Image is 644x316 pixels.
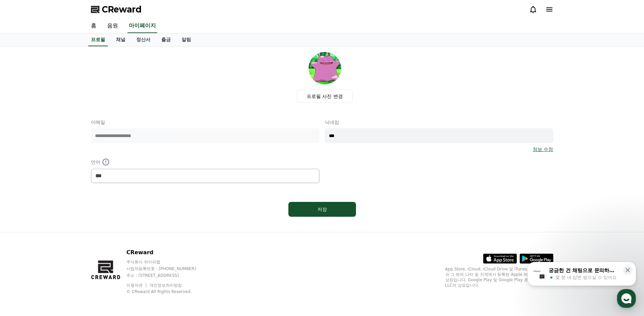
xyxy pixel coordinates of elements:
[127,19,157,33] a: 마이페이지
[91,158,319,166] p: 언어
[297,90,353,103] label: 프로필 사진 변경
[62,225,70,230] span: 대화
[104,224,113,230] span: 설정
[149,283,182,288] a: 개인정보처리방침
[302,206,342,213] div: 저장
[45,214,87,231] a: 대화
[533,146,553,153] a: 정보 수정
[2,214,45,231] a: 홈
[91,119,319,126] p: 이메일
[325,119,553,126] p: 닉네임
[111,33,131,46] a: 채널
[126,266,209,271] p: 사업자등록번호 : [PHONE_NUMBER]
[88,33,108,46] a: 프로필
[126,283,148,288] a: 이용약관
[131,33,156,46] a: 정산서
[91,4,142,15] a: CReward
[126,273,209,278] p: 주소 : [STREET_ADDRESS]
[445,266,553,288] p: App Store, iCloud, iCloud Drive 및 iTunes Store는 미국과 그 밖의 나라 및 지역에서 등록된 Apple Inc.의 서비스 상표입니다. Goo...
[156,33,176,46] a: 출금
[126,248,209,257] p: CReward
[126,259,209,265] p: 주식회사 와이피랩
[102,19,123,33] a: 음원
[309,52,341,84] img: profile_image
[86,19,102,33] a: 홈
[126,289,209,294] p: © CReward All Rights Reserved.
[87,214,130,231] a: 설정
[21,224,25,230] span: 홈
[288,202,356,217] button: 저장
[102,4,142,15] span: CReward
[176,33,196,46] a: 알림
